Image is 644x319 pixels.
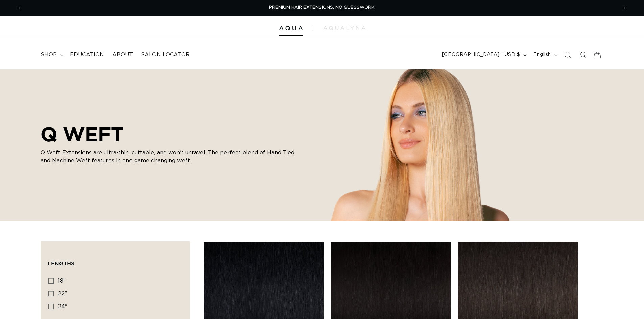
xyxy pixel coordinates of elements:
h2: Q WEFT [41,122,297,146]
span: English [533,51,551,58]
span: 18" [58,278,66,284]
span: Salon Locator [141,51,190,58]
span: About [112,51,133,58]
summary: shop [37,47,66,62]
span: PREMIUM HAIR EXTENSIONS. NO GUESSWORK. [269,5,375,10]
span: shop [41,51,57,58]
button: Previous announcement [12,2,27,15]
span: [GEOGRAPHIC_DATA] | USD $ [442,51,520,58]
a: About [108,47,137,62]
span: 22" [58,291,67,296]
span: Lengths [48,260,74,266]
summary: Lengths (0 selected) [48,248,183,273]
a: Education [66,47,108,62]
span: Education [70,51,104,58]
span: 24" [58,304,67,309]
p: Q Weft Extensions are ultra-thin, cuttable, and won’t unravel. The perfect blend of Hand Tied and... [41,149,297,165]
button: [GEOGRAPHIC_DATA] | USD $ [438,49,529,61]
summary: Search [560,48,575,62]
img: Aqua Hair Extensions [279,26,303,31]
button: Next announcement [617,2,632,15]
a: Salon Locator [137,47,194,62]
button: English [529,49,560,61]
img: aqualyna.com [323,26,365,30]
